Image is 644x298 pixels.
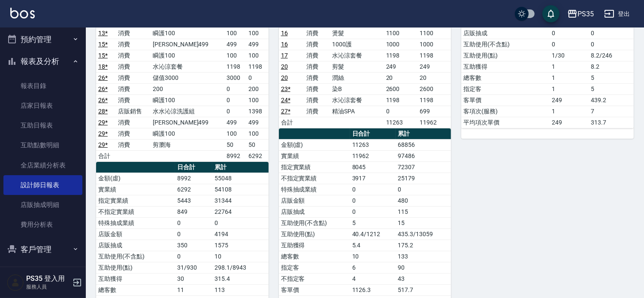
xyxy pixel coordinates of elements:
[384,61,417,72] td: 249
[396,139,451,150] td: 68856
[330,83,384,94] td: 染B
[589,106,634,117] td: 7
[589,50,634,61] td: 8.2/246
[246,27,268,39] td: 100
[417,117,451,128] td: 11962
[151,128,224,139] td: 瞬護100
[330,94,384,106] td: 水沁涼套餐
[350,161,396,173] td: 8045
[116,139,151,150] td: 消費
[7,274,24,291] img: Person
[279,161,350,173] td: 指定實業績
[3,238,82,261] button: 客戶管理
[304,72,330,83] td: 消費
[96,184,175,195] td: 實業績
[304,39,330,50] td: 消費
[116,61,151,72] td: 消費
[417,94,451,106] td: 1198
[151,50,224,61] td: 瞬護100
[384,50,417,61] td: 1198
[224,39,246,50] td: 499
[279,217,350,228] td: 互助使用(不含點)
[151,139,224,150] td: 剪瀏海
[461,72,550,83] td: 總客數
[550,83,589,94] td: 1
[384,94,417,106] td: 1198
[350,240,396,251] td: 5.4
[461,106,550,117] td: 客項次(服務)
[212,173,269,184] td: 55048
[175,195,212,206] td: 5443
[279,262,350,273] td: 指定客
[212,184,269,195] td: 54108
[384,83,417,94] td: 2600
[96,251,175,262] td: 互助使用(不含點)
[175,251,212,262] td: 0
[3,175,82,195] a: 設計師日報表
[417,27,451,39] td: 1100
[350,262,396,273] td: 6
[3,116,82,135] a: 互助日報表
[246,39,268,50] td: 499
[542,5,559,22] button: save
[212,240,269,251] td: 1575
[417,39,451,50] td: 1000
[396,206,451,217] td: 115
[26,283,70,291] p: 服務人員
[396,240,451,251] td: 175.2
[461,61,550,72] td: 互助獲得
[330,61,384,72] td: 剪髮
[281,74,288,81] a: 20
[350,128,396,140] th: 日合計
[246,128,268,139] td: 100
[279,240,350,251] td: 互助獲得
[116,50,151,61] td: 消費
[3,195,82,215] a: 店販抽成明細
[330,50,384,61] td: 水沁涼套餐
[417,61,451,72] td: 249
[175,262,212,273] td: 31/930
[212,262,269,273] td: 298.1/8943
[350,228,396,240] td: 40.4/1212
[350,217,396,228] td: 5
[384,39,417,50] td: 1000
[304,83,330,94] td: 消費
[396,195,451,206] td: 480
[461,39,550,50] td: 互助使用(不含點)
[396,217,451,228] td: 15
[281,63,288,70] a: 20
[212,228,269,240] td: 4194
[589,39,634,50] td: 0
[550,94,589,106] td: 249
[175,217,212,228] td: 0
[3,260,82,283] button: 員工及薪資
[384,72,417,83] td: 20
[246,72,268,83] td: 0
[224,83,246,94] td: 0
[279,117,305,128] td: 合計
[246,117,268,128] td: 499
[350,284,396,295] td: 1126.3
[175,173,212,184] td: 8992
[151,61,224,72] td: 水沁涼套餐
[384,117,417,128] td: 11263
[175,206,212,217] td: 849
[396,284,451,295] td: 517.7
[304,50,330,61] td: 消費
[396,161,451,173] td: 72307
[279,173,350,184] td: 不指定實業績
[396,251,451,262] td: 133
[246,139,268,150] td: 50
[396,173,451,184] td: 25179
[212,217,269,228] td: 0
[589,94,634,106] td: 439.2
[279,251,350,262] td: 總客數
[96,262,175,273] td: 互助使用(點)
[96,173,175,184] td: 金額(虛)
[330,72,384,83] td: 潤絲
[550,50,589,61] td: 1/30
[246,61,268,72] td: 1198
[96,240,175,251] td: 店販抽成
[279,195,350,206] td: 店販金額
[116,94,151,106] td: 消費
